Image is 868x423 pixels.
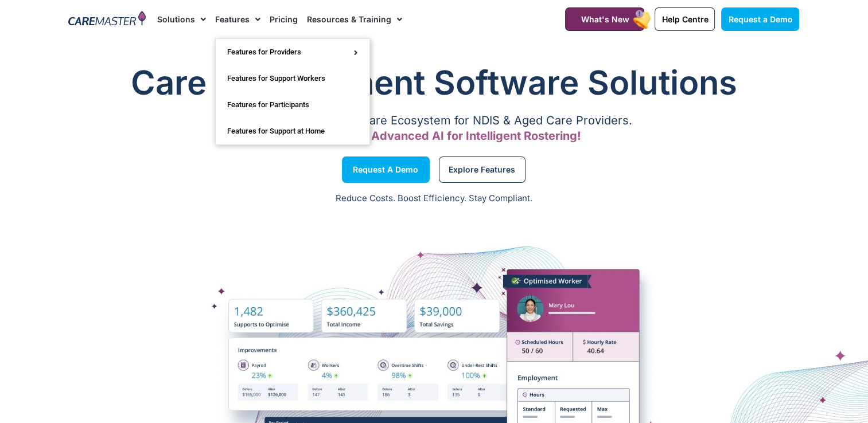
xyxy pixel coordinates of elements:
a: Features for Participants [216,92,369,118]
a: Features for Providers [216,39,369,65]
a: Request a Demo [342,156,430,183]
a: Features for Support at Home [216,118,369,144]
a: Explore Features [439,156,526,183]
span: Help Centre [661,14,708,24]
a: Request a Demo [721,7,799,31]
img: CareMaster Logo [68,11,146,28]
p: A Comprehensive Software Ecosystem for NDIS & Aged Care Providers. [69,117,800,124]
a: Features for Support Workers [216,65,369,92]
h1: Care Management Software Solutions [69,60,800,105]
ul: Features [215,38,370,145]
a: Help Centre [655,7,715,31]
span: Request a Demo [728,14,792,24]
a: What's New [565,7,644,31]
span: Request a Demo [353,167,418,173]
span: Explore Features [449,167,515,173]
span: What's New [581,14,629,24]
span: Now Featuring Advanced AI for Intelligent Rostering! [287,129,581,143]
p: Reduce Costs. Boost Efficiency. Stay Compliant. [7,192,861,205]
